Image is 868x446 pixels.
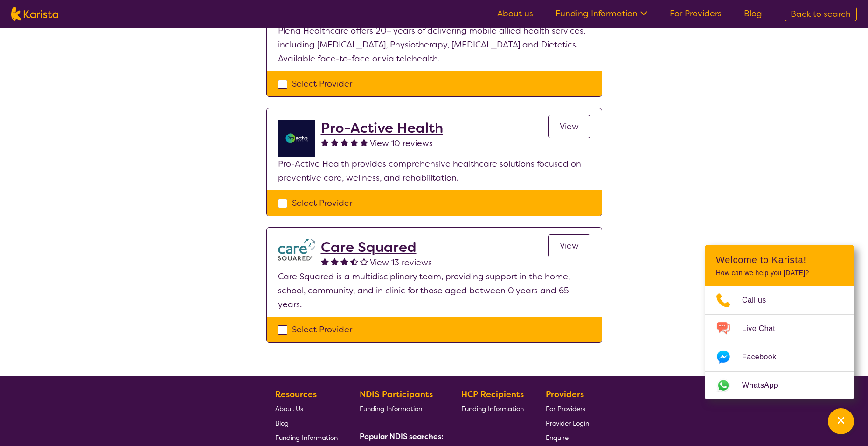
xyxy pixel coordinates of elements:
span: WhatsApp [742,378,789,392]
b: Popular NDIS searches: [360,432,444,441]
a: View [548,115,590,138]
p: Pro-Active Health provides comprehensive healthcare solutions focused on preventive care, wellnes... [278,157,590,185]
a: View 13 reviews [370,256,432,270]
a: Blog [275,416,338,430]
b: HCP Recipients [461,389,524,400]
span: View 13 reviews [370,257,432,268]
a: Care Squared [321,239,432,256]
a: View [548,234,590,257]
span: For Providers [546,405,585,413]
ul: Choose channel [705,286,854,399]
img: watfhvlxxexrmzu5ckj6.png [278,239,315,261]
span: Provider Login [546,419,589,427]
img: emptystar [360,257,368,265]
img: fullstar [321,257,329,265]
a: Funding Information [275,430,338,445]
img: halfstar [350,257,358,265]
img: jdgr5huzsaqxc1wfufya.png [278,120,315,157]
a: Pro-Active Health [321,120,443,136]
a: For Providers [546,401,589,416]
img: fullstar [340,138,348,146]
img: fullstar [321,138,329,146]
span: Live Chat [742,322,786,336]
a: Funding Information [461,401,524,416]
span: View [560,121,579,132]
p: Care Squared is a multidisciplinary team, providing support in the home, school, community, and i... [278,270,590,311]
span: Enquire [546,433,569,442]
span: Back to search [791,8,851,20]
span: Funding Information [275,433,338,442]
a: View 10 reviews [370,136,433,150]
span: Call us [742,293,778,307]
img: fullstar [331,138,339,146]
span: Funding Information [461,405,524,413]
a: Web link opens in a new tab. [705,372,854,399]
div: Channel Menu [705,245,854,399]
a: About Us [275,401,338,416]
span: Funding Information [360,405,422,413]
a: Funding Information [360,401,440,416]
b: NDIS Participants [360,389,433,400]
img: fullstar [331,257,339,265]
span: View 10 reviews [370,138,433,149]
img: fullstar [340,257,348,265]
img: fullstar [350,138,358,146]
a: Blog [744,8,762,19]
a: Provider Login [546,416,589,430]
span: Facebook [742,350,787,364]
a: Funding Information [556,8,647,19]
span: Blog [275,419,289,427]
h2: Welcome to Karista! [716,254,843,265]
p: How can we help you [DATE]? [716,269,843,277]
span: About Us [275,405,303,413]
img: Karista logo [11,7,58,21]
p: Plena Healthcare offers 20+ years of delivering mobile allied health services, including [MEDICAL... [278,24,590,66]
a: About us [497,8,533,19]
button: Channel Menu [828,408,854,434]
a: Back to search [785,7,857,21]
img: fullstar [360,138,368,146]
b: Resources [275,389,317,400]
span: View [560,240,579,251]
b: Providers [546,389,584,400]
a: Enquire [546,430,589,445]
a: For Providers [670,8,722,19]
